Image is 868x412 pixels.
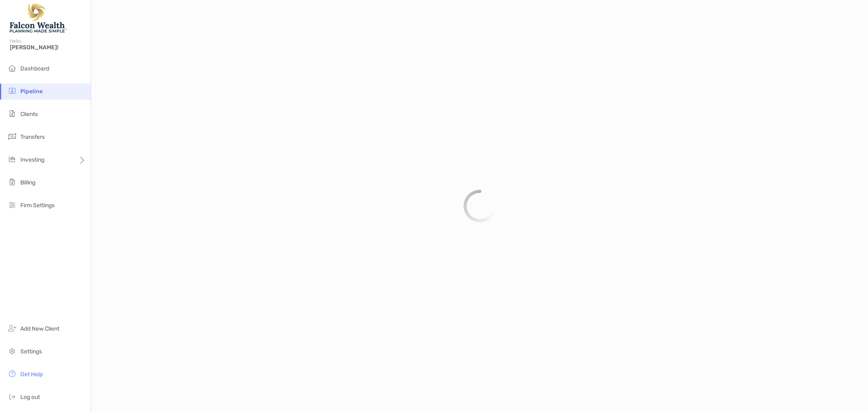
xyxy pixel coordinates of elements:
[20,156,44,163] span: Investing
[10,3,67,33] img: Falcon Wealth Planning Logo
[7,154,17,164] img: investing icon
[20,179,35,186] span: Billing
[7,86,17,96] img: pipeline icon
[20,371,43,378] span: Get Help
[7,369,17,379] img: get-help icon
[20,202,55,209] span: Firm Settings
[7,63,17,73] img: dashboard icon
[7,109,17,118] img: clients icon
[7,323,17,333] img: add_new_client icon
[7,131,17,141] img: transfers icon
[7,177,17,187] img: billing icon
[20,88,43,95] span: Pipeline
[20,134,45,140] span: Transfers
[20,65,49,72] span: Dashboard
[10,44,86,51] span: [PERSON_NAME]!
[7,392,17,401] img: logout icon
[7,200,17,210] img: firm-settings icon
[7,346,17,356] img: settings icon
[20,111,38,118] span: Clients
[20,325,59,332] span: Add New Client
[20,394,40,401] span: Log out
[20,348,42,355] span: Settings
